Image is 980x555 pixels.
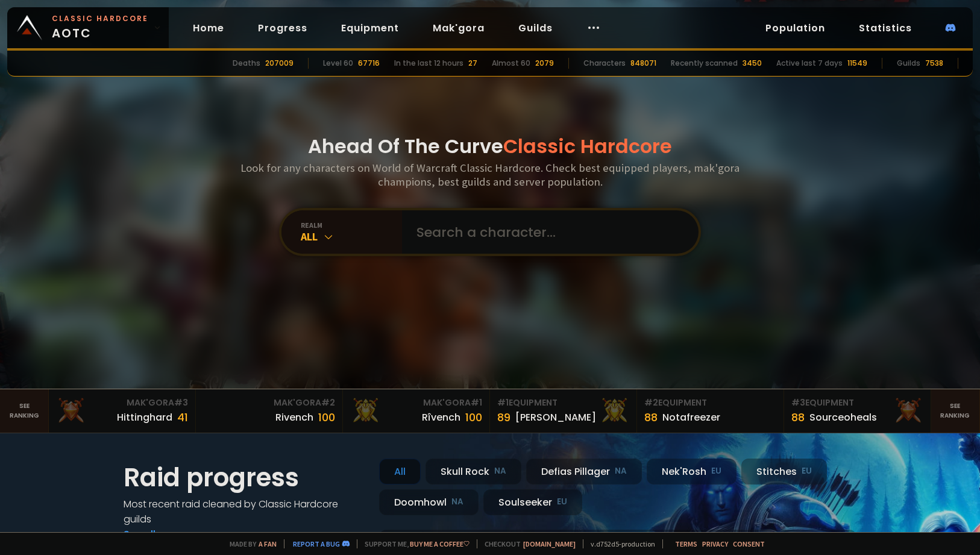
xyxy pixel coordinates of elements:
div: Doomhowl [379,489,479,515]
div: Defias Pillager [526,459,642,484]
a: Mak'Gora#3Hittinghard41 [49,389,196,433]
div: 89 [497,409,510,425]
a: Home [183,16,234,40]
small: EU [802,465,812,477]
div: Skull Rock [426,459,521,484]
div: [PERSON_NAME] [515,410,596,425]
div: Mak'Gora [203,397,335,409]
div: 88 [644,409,658,425]
a: #2Equipment88Notafreezer [637,389,784,433]
a: Report a bug [293,539,340,548]
div: 27 [468,58,477,69]
span: v. d752d5 - production [583,539,655,548]
a: Privacy [702,539,728,548]
small: NA [615,465,627,477]
div: All [379,459,421,484]
div: 2079 [535,58,554,69]
div: Recently scanned [671,58,738,69]
a: See all progress [124,527,202,541]
div: Characters [583,58,626,69]
div: Rivench [275,410,313,425]
div: 67716 [358,58,380,69]
div: Mak'Gora [56,397,188,409]
div: Active last 7 days [776,58,843,69]
div: realm [301,221,402,230]
span: # 3 [791,397,805,409]
div: Equipment [644,397,776,409]
h3: Look for any characters on World of Warcraft Classic Hardcore. Check best equipped players, mak'g... [236,161,744,189]
a: Consent [733,539,765,548]
div: 7538 [925,58,943,69]
span: Support me, [357,539,470,548]
div: Stitches [741,459,827,484]
span: # 2 [644,397,658,409]
div: Level 60 [323,58,353,69]
span: AOTC [52,13,148,42]
div: 11549 [847,58,867,69]
div: Mak'Gora [350,397,482,409]
small: Classic Hardcore [52,13,148,24]
div: 41 [177,409,188,425]
div: 207009 [265,58,294,69]
h4: Most recent raid cleaned by Classic Hardcore guilds [124,497,365,527]
h1: Raid progress [124,459,365,497]
a: Equipment [331,16,409,40]
div: 100 [318,409,335,425]
div: Rîvench [422,410,460,425]
h1: Ahead Of The Curve [308,132,672,161]
div: Nek'Rosh [647,459,737,484]
a: Terms [675,539,697,548]
small: EU [711,465,721,477]
span: Made by [222,539,277,548]
div: Deaths [233,58,260,69]
div: Equipment [497,397,629,409]
a: a fan [259,539,277,548]
span: Checkout [477,539,576,548]
div: 100 [465,409,482,425]
div: Sourceoheals [809,410,877,425]
div: All [301,230,402,243]
div: Notafreezer [662,410,720,425]
input: Search a character... [409,210,684,254]
div: In the last 12 hours [394,58,463,69]
a: #3Equipment88Sourceoheals [784,389,931,433]
a: [DOMAIN_NAME] [523,539,576,548]
div: Almost 60 [492,58,530,69]
a: Population [756,16,835,40]
a: Statistics [849,16,922,40]
a: Guilds [509,16,562,40]
a: Mak'gora [423,16,494,40]
a: Progress [248,16,317,40]
small: NA [494,465,506,477]
span: # 3 [174,397,188,409]
span: # 2 [321,397,335,409]
span: # 1 [471,397,482,409]
a: Classic HardcoreAOTC [7,7,169,48]
a: Mak'Gora#1Rîvench100 [343,389,490,433]
div: 848071 [630,58,656,69]
div: Equipment [791,397,923,409]
div: 3450 [743,58,762,69]
div: Soulseeker [483,489,582,515]
small: NA [451,496,463,508]
span: # 1 [497,397,509,409]
a: Mak'Gora#2Rivench100 [196,389,343,433]
div: 88 [791,409,805,425]
span: Classic Hardcore [503,133,672,160]
small: EU [557,496,567,508]
div: Hittinghard [117,410,172,425]
a: Seeranking [931,389,980,433]
a: #1Equipment89[PERSON_NAME] [490,389,637,433]
div: Guilds [897,58,920,69]
a: Buy me a coffee [410,539,470,548]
